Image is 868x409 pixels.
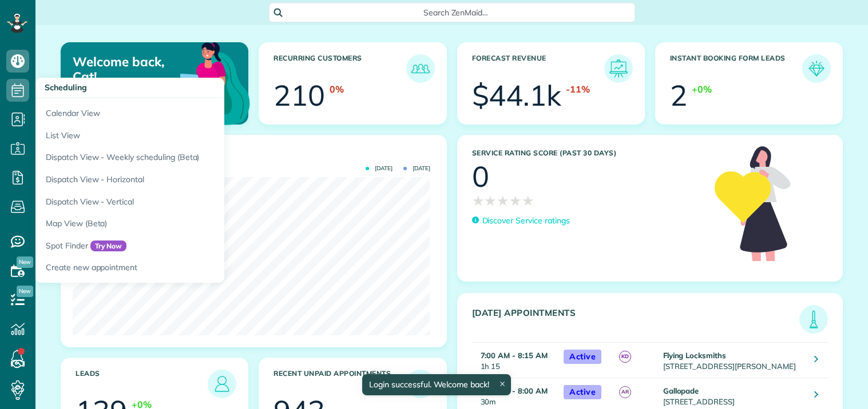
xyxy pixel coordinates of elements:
span: ★ [522,191,534,211]
a: List View [35,125,322,147]
span: Active [564,350,601,364]
h3: Actual Revenue this month [76,150,435,160]
div: +0% [692,83,712,96]
a: Dispatch View - Weekly scheduling (Beta) [35,146,322,169]
p: Discover Service ratings [482,215,570,227]
span: ★ [509,191,522,211]
h3: Recent unpaid appointments [274,370,406,398]
div: $44.1k [472,81,562,110]
span: New [17,286,33,297]
div: 0% [330,83,344,96]
a: Dispatch View - Horizontal [35,169,322,191]
span: ★ [472,191,485,211]
h3: Recurring Customers [274,54,406,83]
span: Try Now [90,240,127,252]
a: Discover Service ratings [472,215,570,227]
h3: Instant Booking Form Leads [670,54,802,83]
span: [DATE] [366,166,393,171]
img: icon_leads-1bed01f49abd5b7fead27621c3d59655bb73ed531f8eeb49469d10e621d6b896.png [211,372,233,395]
h3: Leads [76,370,208,398]
div: 0 [472,162,489,191]
a: Spot FinderTry Now [35,235,322,257]
span: New [17,256,33,268]
span: Active [564,385,601,399]
span: Scheduling [45,82,87,93]
div: 2 [670,81,687,110]
strong: 7:00 AM - 8:15 AM [481,351,548,360]
span: [DATE] [403,166,430,171]
p: Welcome back, Cat! [73,54,187,85]
img: icon_forecast_revenue-8c13a41c7ed35a8dcfafea3cbb826a0462acb37728057bba2d056411b612bbbe.png [607,57,630,80]
a: Dispatch View - Vertical [35,191,322,213]
div: 210 [274,81,325,110]
h3: [DATE] Appointments [472,308,800,334]
strong: Gallopade [663,386,699,395]
h3: Forecast Revenue [472,54,604,83]
img: icon_unpaid_appointments-47b8ce3997adf2238b356f14209ab4cced10bd1f174958f3ca8f1d0dd7fffeee.png [409,372,432,395]
strong: Flying Locksmiths [663,351,726,360]
a: Calendar View [35,98,322,125]
span: AR [619,386,631,398]
h3: Service Rating score (past 30 days) [472,149,704,157]
span: KD [619,351,631,363]
strong: 7:30 AM - 8:00 AM [481,386,548,395]
td: [STREET_ADDRESS][PERSON_NAME] [660,343,806,378]
img: dashboard_welcome-42a62b7d889689a78055ac9021e634bf52bae3f8056760290aed330b23ab8690.png [141,29,252,140]
span: ★ [484,191,497,211]
img: icon_todays_appointments-901f7ab196bb0bea1936b74009e4eb5ffbc2d2711fa7634e0d609ed5ef32b18b.png [802,308,825,331]
img: icon_recurring_customers-cf858462ba22bcd05b5a5880d41d6543d210077de5bb9ebc9590e49fd87d84ed.png [409,57,432,80]
a: Create new appointment [35,256,322,283]
a: Map View (Beta) [35,212,322,235]
span: ★ [497,191,509,211]
div: Login successful. Welcome back! [362,374,511,395]
div: -11% [566,83,590,96]
td: 1h 15 [472,343,558,378]
img: icon_form_leads-04211a6a04a5b2264e4ee56bc0799ec3eb69b7e499cbb523a139df1d13a81ae0.png [805,57,828,80]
